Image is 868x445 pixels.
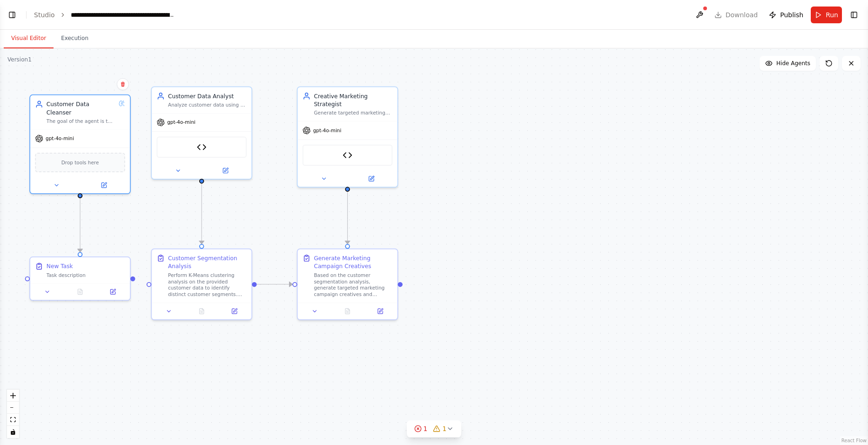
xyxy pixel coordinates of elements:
span: Publish [780,10,803,20]
img: Creative Campaign Generator [343,150,352,160]
button: toggle interactivity [7,426,19,438]
g: Edge from 020ce526-88dd-4267-a5ac-4e8dfe92b1e2 to 277e42a7-532f-476b-9b92-b8040dfb9674 [343,183,351,244]
g: Edge from d3bfd749-c213-4f71-b519-2f537985bcc1 to ad9e515e-1fa2-4380-9d2c-a765452c0617 [76,190,84,252]
span: 1 [443,424,447,433]
button: Open in side panel [202,166,248,175]
button: No output available [184,306,219,316]
div: Based on the customer segmentation analysis, generate targeted marketing campaign creatives and s... [314,272,392,298]
div: Task description [47,272,125,278]
div: Customer Data CleanserThe goal of the agent is to clean the data ingested from sources and genera... [29,94,131,194]
button: Open in side panel [99,287,127,297]
span: gpt-4o-mini [313,127,342,134]
div: Analyze customer data using K-Means clustering to identify distinct customer segments based on {c... [168,102,247,108]
img: K-Means Customer Segmentation Tool [197,142,207,152]
g: Edge from ac117b20-5e62-4a0d-ab05-9838195dd48b to 277e42a7-532f-476b-9b92-b8040dfb9674 [257,280,293,288]
button: No output available [330,306,365,316]
div: React Flow controls [7,390,19,438]
button: zoom in [7,390,19,402]
div: Customer Data AnalystAnalyze customer data using K-Means clustering to identify distinct customer... [151,86,252,179]
button: Execution [54,29,96,48]
button: Visual Editor [4,29,54,48]
span: Drop tools here [61,158,99,166]
button: Open in side panel [348,174,394,184]
div: Customer Segmentation Analysis [168,254,247,270]
div: The goal of the agent is to clean the data ingested from sources and generate clean, formatted da... [47,118,115,124]
button: Show left sidebar [6,8,19,21]
a: React Flow attribution [841,438,867,443]
div: Customer Data Cleanser [47,100,115,116]
div: Generate targeted marketing campaign creatives and strategies based on customer segmentation anal... [314,110,392,116]
div: Creative Marketing Strategist [314,92,392,108]
button: Delete node [117,78,129,90]
div: Customer Segmentation AnalysisPerform K-Means clustering analysis on the provided customer data t... [151,249,252,320]
span: Hide Agents [776,60,810,67]
div: Generate Marketing Campaign CreativesBased on the customer segmentation analysis, generate target... [297,249,398,320]
button: fit view [7,414,19,426]
div: New Task [47,262,73,270]
nav: breadcrumb [34,10,175,20]
button: Publish [765,7,807,23]
span: gpt-4o-mini [46,135,74,142]
button: Run [811,7,842,23]
button: Open in side panel [366,306,394,316]
button: zoom out [7,402,19,414]
span: Run [826,10,838,20]
div: New TaskTask description [29,256,131,301]
span: 1 [424,424,428,433]
button: 11 [407,420,462,438]
button: Show right sidebar [848,8,861,21]
button: Hide Agents [760,56,816,71]
div: Generate Marketing Campaign Creatives [314,254,392,270]
g: Edge from ae2f794c-a7a1-4a9e-b867-fb9079b0cedf to ac117b20-5e62-4a0d-ab05-9838195dd48b [198,183,206,244]
button: Open in side panel [81,180,127,190]
div: Version 1 [7,56,32,63]
a: Studio [34,11,55,19]
div: Customer Data Analyst [168,92,247,100]
button: No output available [63,287,97,297]
div: Creative Marketing StrategistGenerate targeted marketing campaign creatives and strategies based ... [297,86,398,188]
span: gpt-4o-mini [167,119,195,126]
button: Open in side panel [221,306,249,316]
div: Perform K-Means clustering analysis on the provided customer data to identify distinct customer s... [168,272,247,298]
